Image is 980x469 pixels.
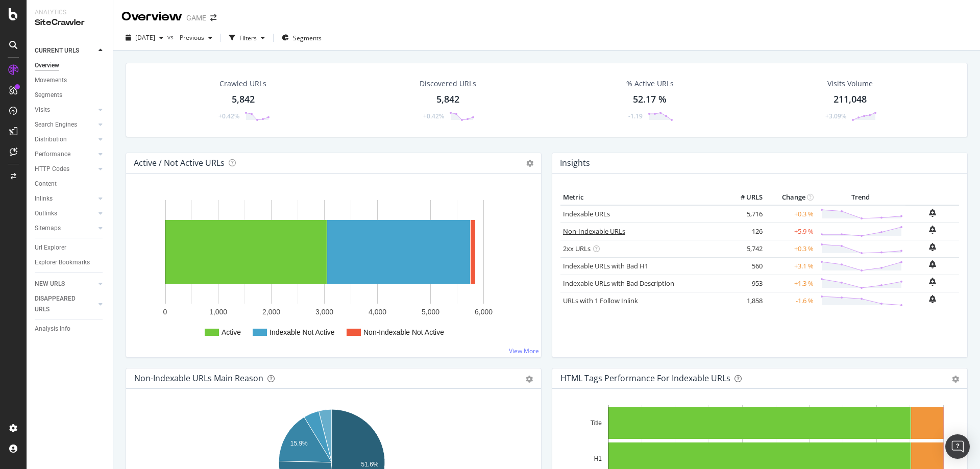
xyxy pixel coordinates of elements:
[35,105,95,115] a: Visits
[834,93,867,106] div: 211,048
[563,209,610,218] a: Indexable URLs
[563,244,591,253] a: 2xx URLs
[35,149,70,160] div: Performance
[436,93,459,106] div: 5,842
[929,209,936,217] div: bell-plus
[35,208,95,219] a: Outlinks
[35,223,95,234] a: Sitemaps
[724,275,765,292] td: 953
[35,242,106,253] a: Url Explorer
[827,79,873,89] div: Visits Volume
[232,93,255,106] div: 5,842
[222,328,241,336] text: Active
[526,160,533,167] i: Options
[218,112,239,120] div: +0.42%
[35,60,106,71] a: Overview
[423,112,444,120] div: +0.42%
[765,292,816,309] td: -1.6 %
[225,30,269,46] button: Filters
[952,376,959,383] div: gear
[163,308,167,316] text: 0
[526,376,533,383] div: gear
[176,33,204,42] span: Previous
[35,164,95,175] a: HTTP Codes
[35,90,106,101] a: Segments
[35,119,77,130] div: Search Engines
[278,30,326,46] button: Segments
[134,190,533,349] svg: A chart.
[724,292,765,309] td: 1,858
[765,240,816,257] td: +0.3 %
[35,223,61,234] div: Sitemaps
[35,179,57,189] div: Content
[563,279,674,288] a: Indexable URLs with Bad Description
[369,308,386,316] text: 4,000
[35,279,65,289] div: NEW URLS
[121,8,182,26] div: Overview
[35,193,95,204] a: Inlinks
[35,45,79,56] div: CURRENT URLS
[35,105,50,115] div: Visits
[929,260,936,268] div: bell-plus
[35,293,86,315] div: DISAPPEARED URLS
[929,295,936,303] div: bell-plus
[210,14,216,21] div: arrow-right-arrow-left
[134,156,225,170] h4: Active / Not Active URLs
[633,93,667,106] div: 52.17 %
[945,434,970,459] div: Open Intercom Messenger
[35,208,57,219] div: Outlinks
[724,257,765,275] td: 560
[35,242,66,253] div: Url Explorer
[35,193,53,204] div: Inlinks
[269,328,335,336] text: Indexable Not Active
[560,190,724,205] th: Metric
[363,328,444,336] text: Non-Indexable Not Active
[186,13,206,23] div: GAME
[35,324,70,334] div: Analysis Info
[167,33,176,41] span: vs
[35,90,62,101] div: Segments
[315,308,333,316] text: 3,000
[560,373,730,383] div: HTML Tags Performance for Indexable URLs
[35,164,69,175] div: HTTP Codes
[35,119,95,130] a: Search Engines
[35,8,105,17] div: Analytics
[563,296,638,305] a: URLs with 1 Follow Inlink
[724,240,765,257] td: 5,742
[724,223,765,240] td: 126
[825,112,846,120] div: +3.09%
[420,79,476,89] div: Discovered URLs
[628,112,643,120] div: -1.19
[35,45,95,56] a: CURRENT URLS
[765,257,816,275] td: +3.1 %
[239,34,257,42] div: Filters
[765,275,816,292] td: +1.3 %
[35,134,95,145] a: Distribution
[35,60,59,71] div: Overview
[135,33,155,42] span: 2025 Oct. 6th
[121,30,167,46] button: [DATE]
[35,149,95,160] a: Performance
[929,243,936,251] div: bell-plus
[262,308,280,316] text: 2,000
[509,347,539,355] a: View More
[35,279,95,289] a: NEW URLS
[724,190,765,205] th: # URLS
[816,190,905,205] th: Trend
[35,75,106,86] a: Movements
[176,30,216,46] button: Previous
[560,156,590,170] h4: Insights
[134,373,263,383] div: Non-Indexable URLs Main Reason
[422,308,439,316] text: 5,000
[290,440,308,447] text: 15.9%
[209,308,227,316] text: 1,000
[724,205,765,223] td: 5,716
[765,205,816,223] td: +0.3 %
[563,227,625,236] a: Non-Indexable URLs
[563,261,648,270] a: Indexable URLs with Bad H1
[35,17,105,29] div: SiteCrawler
[35,293,95,315] a: DISAPPEARED URLS
[35,257,90,268] div: Explorer Bookmarks
[929,226,936,234] div: bell-plus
